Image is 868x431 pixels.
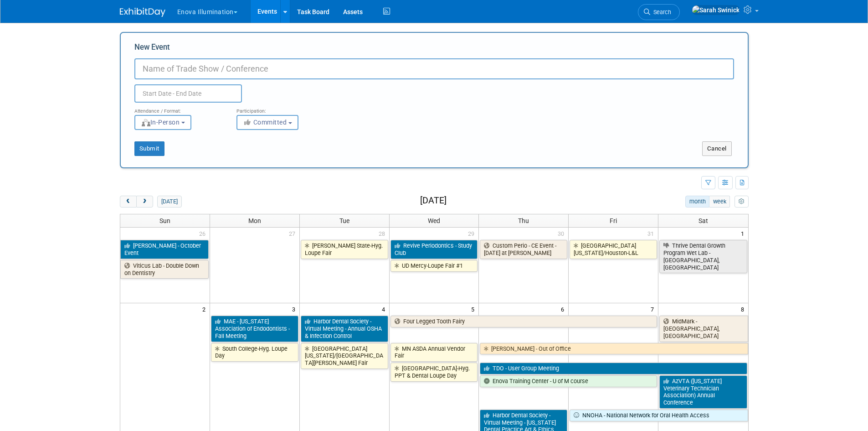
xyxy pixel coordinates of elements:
[211,316,298,342] a: MAE - [US_STATE] Association of Endodontists - Fall Meeting
[560,303,568,315] span: 6
[339,217,349,224] span: Tue
[709,196,730,208] button: week
[159,217,170,224] span: Sun
[120,260,209,279] a: Viticus Lab - Double Down on Dentistry
[702,141,732,156] button: Cancel
[390,363,478,381] a: [GEOGRAPHIC_DATA]-Hyg. PPT & Dental Loupe Day
[420,196,447,206] h2: [DATE]
[480,363,747,374] a: TDO - User Group Meeting
[428,217,440,224] span: Wed
[650,9,671,16] span: Search
[291,303,299,315] span: 3
[134,58,734,79] input: Name of Trade Show / Conference
[198,228,210,239] span: 26
[480,343,748,355] a: [PERSON_NAME] - Out of Office
[390,260,478,272] a: UD Mercy-Loupe Fair #1
[211,343,298,362] a: South College-Hyg. Loupe Day
[157,196,181,208] button: [DATE]
[390,316,657,327] a: Four Legged Tooth Fairy
[134,42,170,56] label: New Event
[390,240,478,259] a: Revive Periodontics - Study Club
[650,303,658,315] span: 7
[236,115,298,130] button: Committed
[378,228,389,239] span: 28
[381,303,389,315] span: 4
[248,217,261,224] span: Mon
[699,217,708,224] span: Sat
[480,375,657,387] a: Enova Training Center - U of M course
[570,240,657,259] a: [GEOGRAPHIC_DATA][US_STATE]/Houston-L&L
[134,84,242,103] input: Start Date - End Date
[659,240,747,273] a: Thrive Dental Growth Program Wet Lab - [GEOGRAPHIC_DATA], [GEOGRAPHIC_DATA]
[692,5,740,15] img: Sarah Swinick
[134,103,223,114] div: Attendance / Format:
[390,343,478,362] a: MN ASDA Annual Vendor Fair
[647,228,658,239] span: 31
[470,303,478,315] span: 5
[685,196,709,208] button: month
[659,375,747,409] a: AzVTA ([US_STATE] Veterinary Technician Association) Annual Conference
[120,240,209,259] a: [PERSON_NAME] - October Event
[659,316,748,342] a: MidMark - [GEOGRAPHIC_DATA], [GEOGRAPHIC_DATA]
[120,196,137,208] button: prev
[467,228,478,239] span: 29
[134,141,164,156] button: Submit
[134,115,191,130] button: In-Person
[141,119,180,126] span: In-Person
[120,8,165,17] img: ExhibitDay
[288,228,299,239] span: 27
[740,228,748,239] span: 1
[734,196,748,208] button: myCustomButton
[136,196,153,208] button: next
[638,4,680,20] a: Search
[518,217,529,224] span: Thu
[301,316,388,342] a: Harbor Dental Society - Virtual Meeting - Annual OSHA & Infection Control
[739,199,745,205] i: Personalize Calendar
[301,343,388,369] a: [GEOGRAPHIC_DATA][US_STATE]/[GEOGRAPHIC_DATA][PERSON_NAME] Fair
[480,240,567,259] a: Custom Perio - CE Event - [DATE] at [PERSON_NAME]
[236,103,325,114] div: Participation:
[243,119,287,126] span: Committed
[740,303,748,315] span: 8
[610,217,617,224] span: Fri
[201,303,210,315] span: 2
[557,228,568,239] span: 30
[301,240,388,259] a: [PERSON_NAME] State-Hyg. Loupe Fair
[570,410,748,421] a: NNOHA - National Network for Oral Health Access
